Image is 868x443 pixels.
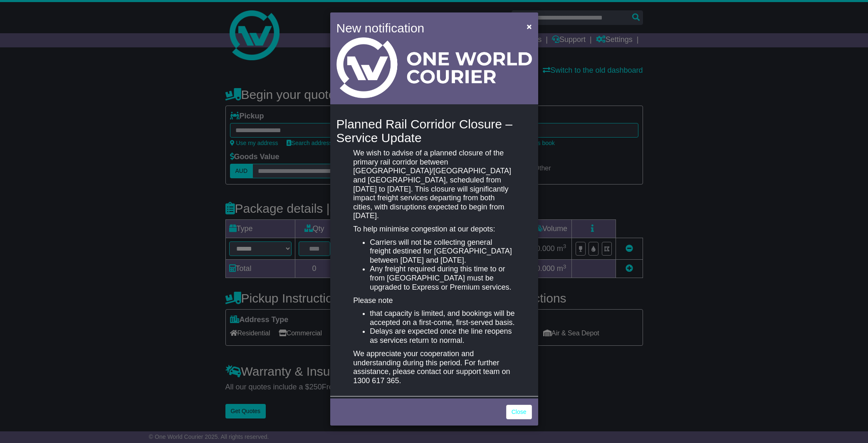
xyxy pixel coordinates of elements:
[506,405,532,419] a: Close
[353,349,514,385] p: We appreciate your cooperation and understanding during this period. For further assistance, plea...
[370,238,514,265] li: Carriers will not be collecting general freight destined for [GEOGRAPHIC_DATA] between [DATE] and...
[336,117,532,145] h4: Planned Rail Corridor Closure – Service Update
[522,18,536,35] button: Close
[370,309,514,327] li: that capacity is limited, and bookings will be accepted on a first-come, first-served basis.
[370,265,514,292] li: Any freight required during this time to or from [GEOGRAPHIC_DATA] must be upgraded to Express or...
[370,327,514,345] li: Delays are expected once the line reopens as services return to normal.
[353,225,514,234] p: To help minimise congestion at our depots:
[336,37,532,98] img: Light
[353,296,514,305] p: Please note
[353,149,514,221] p: We wish to advise of a planned closure of the primary rail corridor between [GEOGRAPHIC_DATA]/[GE...
[336,19,515,37] h4: New notification
[527,22,532,31] span: ×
